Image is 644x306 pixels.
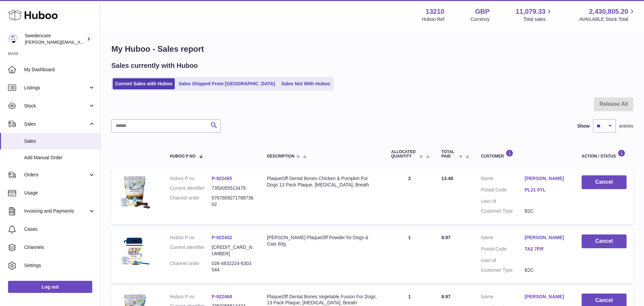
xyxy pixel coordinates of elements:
strong: GBP [475,7,489,16]
dt: Customer Type [481,267,525,273]
dt: Name [481,175,525,183]
span: Orders [24,172,88,178]
span: Listings [24,85,88,91]
div: Customer [481,149,568,159]
div: Currency [471,16,490,23]
td: 2 [384,169,435,224]
a: PL21 0YL [525,187,568,193]
span: Cases [24,226,95,232]
button: Cancel [582,234,627,248]
span: Stock [24,103,88,109]
a: P-922465 [212,176,232,181]
span: 13.48 [441,176,453,181]
dt: Customer Type [481,208,525,214]
dt: User Id [481,257,525,264]
span: My Dashboard [24,67,95,73]
a: P-922468 [212,294,232,299]
dd: B2C [525,208,568,214]
dt: Huboo P no [170,175,212,182]
span: 8.97 [441,235,450,240]
div: [PERSON_NAME] PlaqueOff Powder for Dogs & Cats 60g [267,234,378,247]
button: Cancel [582,175,627,189]
img: $_57.JPG [118,234,152,268]
strong: 13210 [426,7,444,16]
span: Huboo P no [170,154,196,159]
h1: My Huboo - Sales report [111,44,633,54]
span: Usage [24,190,95,196]
span: AVAILABLE Stock Total [579,16,636,23]
dt: Channel order [170,260,212,273]
a: P-922452 [212,235,232,240]
a: [PERSON_NAME] [525,294,568,300]
dt: Huboo P no [170,234,212,241]
span: Add Manual Order [24,155,95,161]
dt: User Id [481,198,525,205]
a: Sales Shipped From [GEOGRAPHIC_DATA] [176,78,277,89]
dt: Name [481,294,525,302]
a: TA2 7PR [525,246,568,252]
dt: Current identifier [170,244,212,257]
dt: Current identifier [170,185,212,191]
span: 8.97 [441,294,450,299]
a: Log out [8,281,92,293]
dd: 576780927178873602 [212,195,254,208]
span: ALLOCATED Quantity [391,150,418,159]
div: PlaqueOff Dental Bones Chicken & Pumpkin For Dogs 13 Pack Plaque, [MEDICAL_DATA], Breath [267,175,378,188]
span: [PERSON_NAME][EMAIL_ADDRESS][DOMAIN_NAME] [25,39,135,45]
span: Settings [24,262,95,269]
td: 1 [384,228,435,283]
a: 11,079.33 Total sales [516,7,553,23]
label: Show [577,123,590,129]
span: Sales [24,121,88,127]
div: Action / Status [582,149,627,159]
span: Description [267,154,294,159]
span: 2,430,805.20 [589,7,628,16]
dt: Postal Code [481,246,525,254]
span: entries [619,123,633,129]
span: Total paid [441,150,457,159]
dt: Huboo P no [170,294,212,300]
h2: Sales currently with Huboo [111,61,198,70]
span: Sales [24,138,95,144]
span: Total sales [523,16,553,23]
a: Sales Not With Huboo [279,78,332,89]
span: Channels [24,244,95,251]
dt: Postal Code [481,187,525,195]
dd: 026-4832224-6303544 [212,260,254,273]
a: [PERSON_NAME] [525,175,568,182]
div: Huboo Ref [422,16,444,23]
img: rebecca.fall@swedencare.co.uk [8,34,18,44]
a: [PERSON_NAME] [525,234,568,241]
img: $_57.JPG [118,175,152,209]
dt: Channel order [170,195,212,208]
span: Invoicing and Payments [24,208,88,214]
a: Current Sales with Huboo [113,78,175,89]
span: 11,079.33 [516,7,545,16]
dd: [CREDIT_CARD_NUMBER] [212,244,254,257]
div: Swedencare [25,33,85,45]
dt: Name [481,234,525,243]
a: 2,430,805.20 AVAILABLE Stock Total [579,7,636,23]
dd: 7350055513479 [212,185,254,191]
dd: B2C [525,267,568,273]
